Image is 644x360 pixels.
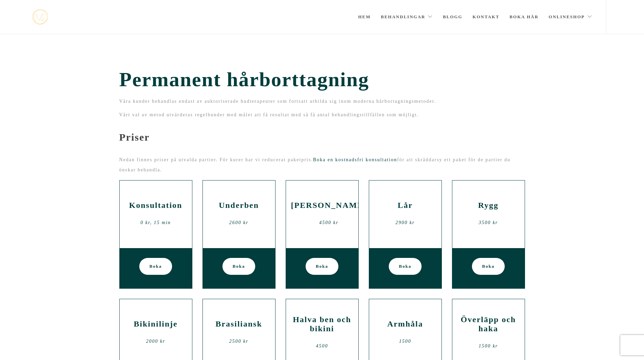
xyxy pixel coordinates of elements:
[472,258,505,275] a: Boka
[291,201,367,210] h2: [PERSON_NAME]
[208,201,270,210] h2: Underben
[119,131,150,143] b: Priser
[291,315,353,333] h2: Halva ben och bikini
[306,258,338,275] a: Boka
[222,258,255,275] a: Boka
[119,155,525,175] p: Nedan finnes priser på utvalda partier. För kurer har vi reducerat paketpris. för att skräddarsy ...
[316,258,328,275] span: Boka
[32,9,48,25] img: mjstudio
[457,341,520,351] div: 1500 kr
[374,218,436,228] div: 2900 kr
[313,157,397,162] a: Boka en kostnadsfri konsultation
[389,258,422,275] a: Boka
[208,218,270,228] div: 2600 kr
[125,218,187,228] div: 0 kr, 15 min
[208,336,270,346] div: 2500 kr
[32,9,48,25] a: mjstudio mjstudio mjstudio
[119,120,123,131] span: -
[119,68,525,91] span: Permanent hårborttagning
[125,201,187,210] h2: Konsultation
[457,201,520,210] h2: Rygg
[125,319,187,329] h2: Bikinilinje
[291,218,367,228] div: 4500 kr
[457,315,520,333] h2: Överläpp och haka
[482,258,495,275] span: Boka
[291,341,353,351] div: 4500
[119,96,525,106] p: Våra kunder behandlas endast av auktoriserade hudterapeuter som fortsatt utbilda sig inom moderna...
[149,258,162,275] span: Boka
[125,336,187,346] div: 2000 kr
[374,201,436,210] h2: Lår
[139,258,172,275] a: Boka
[457,218,520,228] div: 3500 kr
[399,258,411,275] span: Boka
[119,110,525,120] p: Vårt val av metod utvärderas regelbunder med målet att få resultat med så få antal behandlingstil...
[374,319,436,329] h2: Armhåla
[208,319,270,329] h2: Brasiliansk
[374,336,436,346] div: 1500
[233,258,245,275] span: Boka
